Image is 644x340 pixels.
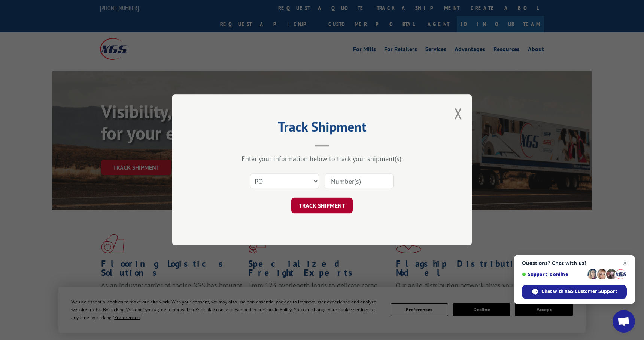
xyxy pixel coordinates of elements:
span: Chat with XGS Customer Support [541,288,617,295]
div: Enter your information below to track your shipment(s). [210,155,434,163]
div: Open chat [613,310,635,333]
button: TRACK SHIPMENT [291,198,353,214]
span: Questions? Chat with us! [522,260,627,266]
div: Chat with XGS Customer Support [522,285,627,299]
h2: Track Shipment [210,121,434,136]
button: Close modal [454,103,462,123]
span: Support is online [522,272,585,277]
span: Close chat [620,259,629,268]
input: Number(s) [325,174,394,189]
